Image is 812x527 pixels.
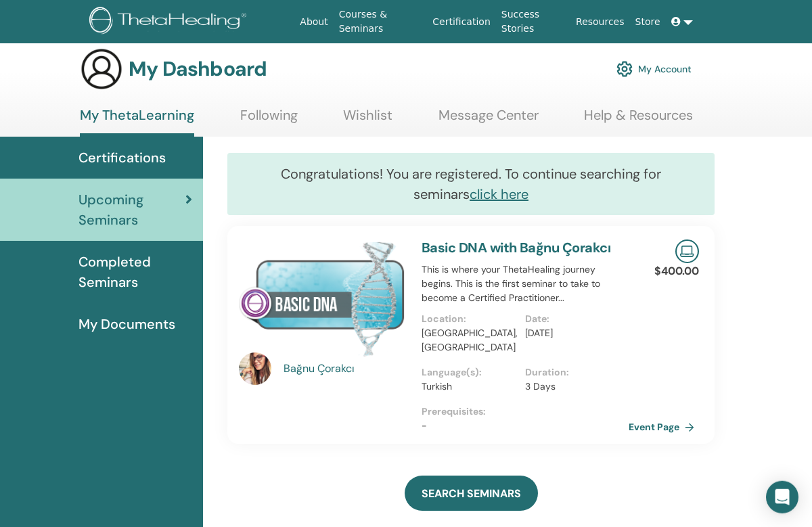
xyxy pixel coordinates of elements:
[239,352,271,385] img: default.jpg
[525,365,621,380] p: Duration :
[240,107,298,133] a: Following
[427,9,495,35] a: Certification
[422,419,629,433] p: -
[525,312,621,326] p: Date :
[630,9,666,35] a: Store
[570,9,630,35] a: Resources
[78,314,175,334] span: My Documents
[227,153,715,215] div: Congratulations! You are registered. To continue searching for seminars
[422,365,517,380] p: Language(s) :
[129,57,267,81] h3: My Dashboard
[616,54,692,84] a: My Account
[654,263,699,279] p: $400.00
[334,2,428,41] a: Courses & Seminars
[80,47,123,91] img: generic-user-icon.jpg
[496,2,570,41] a: Success Stories
[616,58,633,81] img: cog.svg
[78,189,185,230] span: Upcoming Seminars
[80,107,194,137] a: My ThetaLearning
[629,417,700,437] a: Event Page
[525,326,621,340] p: [DATE]
[470,185,528,203] a: click here
[422,405,629,419] p: Prerequisites :
[422,312,517,326] p: Location :
[294,9,333,35] a: About
[78,147,166,168] span: Certifications
[89,7,251,37] img: logo.png
[422,262,629,305] p: This is where your ThetaHealing journey begins. This is the first seminar to take to become a Cer...
[584,107,693,133] a: Help & Resources
[405,476,538,511] a: SEARCH SEMINARS
[422,239,610,256] a: Basic DNA with Bağnu Çorakcı
[343,107,392,133] a: Wishlist
[78,252,192,292] span: Completed Seminars
[525,380,621,394] p: 3 Days
[422,486,521,501] span: SEARCH SEMINARS
[422,380,517,394] p: Turkish
[239,239,405,357] img: Basic DNA
[766,481,798,513] div: Open Intercom Messenger
[675,239,699,263] img: Live Online Seminar
[438,107,539,133] a: Message Center
[284,361,409,377] a: Bağnu Çorakcı
[422,326,517,354] p: [GEOGRAPHIC_DATA], [GEOGRAPHIC_DATA]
